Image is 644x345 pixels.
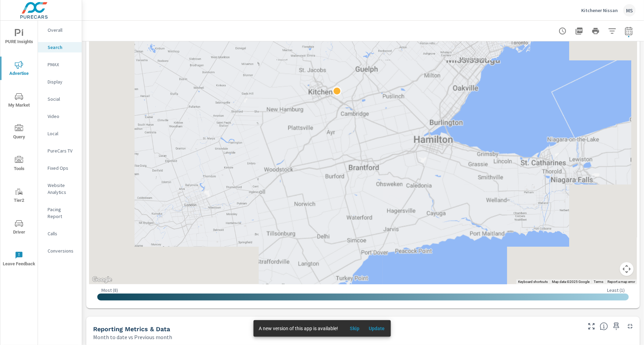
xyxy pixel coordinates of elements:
div: Local [38,128,82,139]
a: Report a map error [607,280,635,284]
div: Display [38,77,82,87]
span: My Market [2,92,36,109]
a: Open this area in Google Maps (opens a new window) [91,275,113,284]
span: A new version of this app is available! [259,326,338,331]
button: "Export Report to PDF" [572,24,586,38]
p: Display [48,78,76,85]
button: Keyboard shortcuts [518,279,548,284]
span: Update [369,325,385,332]
button: Minimize Widget [625,321,636,332]
div: Conversions [38,246,82,256]
button: Update [366,323,388,334]
p: Social [48,96,76,102]
div: MS [623,4,636,17]
div: Fixed Ops [38,163,82,173]
div: Social [38,94,82,104]
div: PureCars TV [38,146,82,156]
div: Overall [38,25,82,35]
p: Most ( 8 ) [101,287,118,293]
p: Search [48,44,76,51]
button: Map camera controls [620,262,634,276]
span: Query [2,124,36,141]
p: Website Analytics [48,182,76,196]
div: Website Analytics [38,180,82,197]
div: Search [38,42,82,52]
p: Least ( 1 ) [607,287,625,293]
span: PURE Insights [2,29,36,46]
span: Leave Feedback [2,251,36,268]
div: PMAX [38,59,82,70]
div: Calls [38,228,82,239]
p: PureCars TV [48,147,76,154]
p: Fixed Ops [48,165,76,171]
span: Tools [2,156,36,173]
span: Driver [2,219,36,236]
p: Kitchener Nissan [581,7,618,13]
div: Pacing Report [38,204,82,221]
p: Local [48,130,76,137]
span: Tier2 [2,188,36,205]
p: Conversions [48,247,76,254]
p: Video [48,113,76,120]
div: Video [38,111,82,121]
p: Overall [48,27,76,33]
span: Save this to your personalized report [611,321,622,332]
h5: Reporting Metrics & Data [93,325,170,333]
img: Google [91,275,113,284]
button: Select Date Range [622,24,636,38]
span: Map data ©2025 Google [552,280,589,284]
a: Terms (opens in new tab) [594,280,603,284]
span: Understand Search data over time and see how metrics compare to each other. [600,322,608,331]
button: Make Fullscreen [586,321,597,332]
p: PMAX [48,61,76,68]
button: Apply Filters [605,24,619,38]
span: Skip [347,325,363,332]
button: Print Report [589,24,603,38]
span: Advertise [2,61,36,78]
div: nav menu [0,21,38,275]
p: Pacing Report [48,206,76,220]
p: Month to date vs Previous month [93,333,172,341]
p: Calls [48,230,76,237]
button: Skip [344,323,366,334]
